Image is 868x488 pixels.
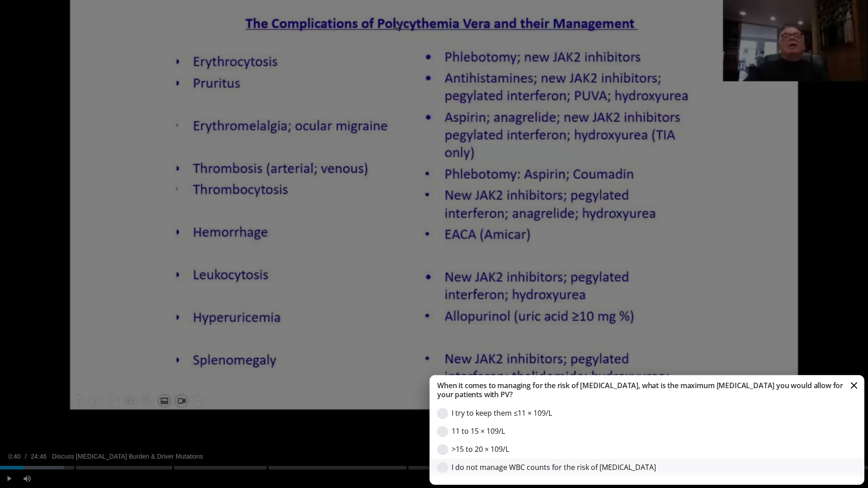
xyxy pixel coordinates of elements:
[452,462,803,472] div: I do not manage WBC counts for the risk of [MEDICAL_DATA]
[437,459,846,477] label: Option - I do not manage WBC counts for the risk of thrombosis
[437,422,846,441] label: Option - 11 to 15 × 109/L
[437,404,846,422] label: Option - I try to keep them ≤11 × 109/L
[452,444,803,454] div: >15 to 20 × 109/L
[849,381,859,390] button: Cancel
[437,441,846,459] label: Option - >15 to 20 × 109/L
[452,408,803,418] div: I try to keep them ≤11 × 109/L
[452,426,803,436] div: 11 to 15 × 109/L
[430,381,864,399] h4: When it comes to managing for the risk of [MEDICAL_DATA], what is the maximum [MEDICAL_DATA] you ...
